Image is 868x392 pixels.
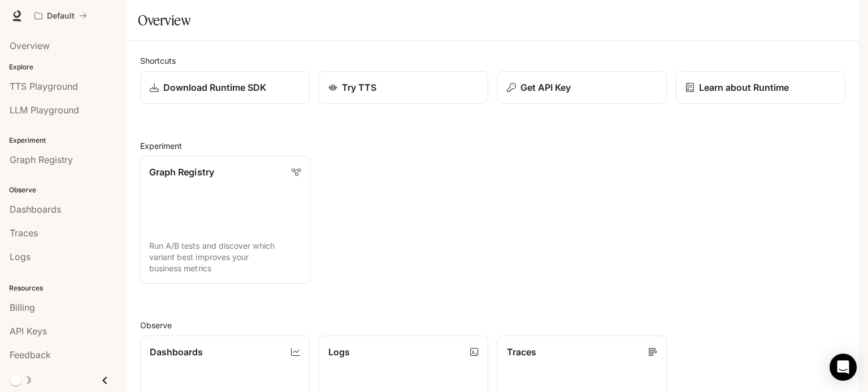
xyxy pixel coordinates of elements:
[520,81,571,94] p: Get API Key
[699,81,789,94] p: Learn about Runtime
[140,319,845,331] h2: Observe
[149,240,301,274] p: Run A/B tests and discover which variant best improves your business metrics
[342,81,376,94] p: Try TTS
[676,71,845,104] a: Learn about Runtime
[138,9,190,32] h1: Overview
[149,165,214,179] p: Graph Registry
[140,71,310,104] a: Download Runtime SDK
[140,156,311,284] a: Graph RegistryRun A/B tests and discover which variant best improves your business metrics
[163,81,266,94] p: Download Runtime SDK
[830,354,857,381] div: Open Intercom Messenger
[29,5,92,27] button: All workspaces
[328,345,350,359] p: Logs
[319,71,488,104] a: Try TTS
[140,55,845,67] h2: Shortcuts
[47,11,75,21] p: Default
[497,71,667,104] button: Get API Key
[150,345,203,359] p: Dashboards
[507,345,536,359] p: Traces
[140,140,845,152] h2: Experiment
